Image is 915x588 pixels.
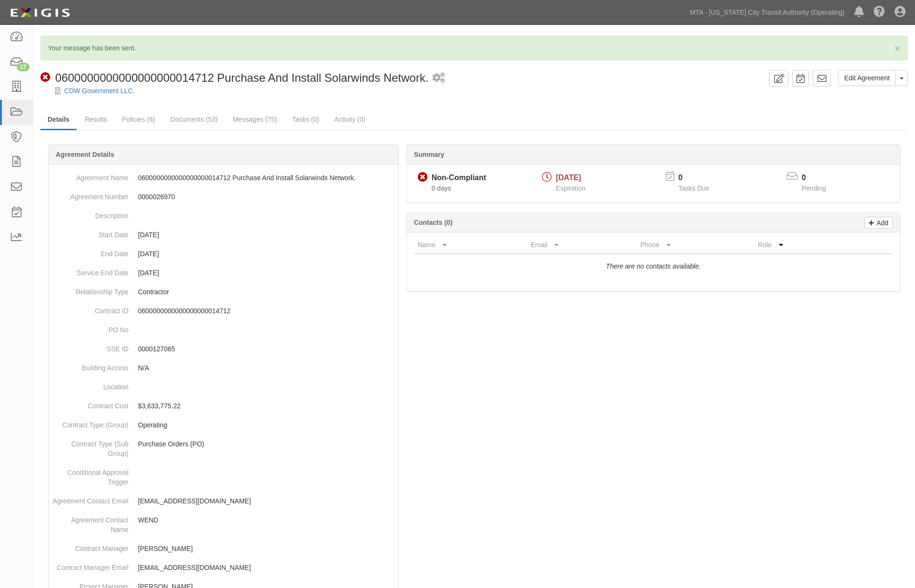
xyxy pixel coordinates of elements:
dt: PO No [52,320,128,335]
a: MTA - [US_STATE] City Transit Authority (Operating) [685,3,849,22]
p: 0000127065 [138,344,394,354]
dt: Location [52,377,128,392]
img: logo-5460c22ac91f19d4615b14bd174203de0afe785f0fc80cf4dbbc73dc1793850b.png [7,4,73,21]
dt: Contract Type (Group) [52,415,128,430]
dd: [DATE] [52,244,394,263]
i: Non-Compliant [40,73,50,83]
p: WEND [138,515,394,525]
span: Pending [802,184,826,192]
dt: Relationship Type [52,282,128,297]
dd: [DATE] [52,263,394,282]
i: 1 scheduled workflow [433,73,445,83]
a: Documents (53) [163,110,225,129]
i: Non-Compliant [418,173,428,183]
a: Results [78,110,114,129]
dt: Conditional Approval Trigger [52,463,128,487]
span: Expiration [556,184,585,192]
p: [EMAIL_ADDRESS][DOMAIN_NAME] [138,496,394,506]
a: Edit Agreement [838,70,896,86]
th: Name [414,236,527,254]
p: N/A [138,363,394,373]
th: Role [754,236,855,254]
dd: 0600000000000000000014712 Purchase And Install Solarwinds Network. [52,168,394,187]
p: Your message has been sent. [48,43,900,53]
a: CDW Government LLC. [64,87,135,95]
a: Messages (75) [226,110,284,129]
dt: Contract Type (Sub Group) [52,434,128,458]
p: 0 [802,173,838,183]
dt: End Date [52,244,128,259]
dt: Agreement Number [52,187,128,202]
dd: 0000026970 [52,187,394,206]
dt: Agreement Name [52,168,128,183]
dt: Start Date [52,225,128,240]
b: Agreement Details [56,151,114,158]
dt: Contract Manager [52,539,128,553]
p: 0600000000000000000014712 [138,306,394,316]
th: Phone [637,236,754,254]
div: Non-Compliant [432,173,486,183]
dt: Agreement Contact Name [52,511,128,534]
div: 0600000000000000000014712 Purchase And Install Solarwinds Network. [40,70,429,86]
span: Since 10/01/2025 [432,184,451,192]
p: [PERSON_NAME] [138,544,394,553]
span: 0600000000000000000014712 Purchase And Install Solarwinds Network. [55,71,429,84]
dd: Contractor [52,282,394,301]
a: Tasks (0) [285,110,326,129]
dt: Service End Date [52,263,128,278]
p: Purchase Orders (PO) [138,439,394,449]
dt: Description [52,206,128,221]
th: Email [527,236,636,254]
p: [EMAIL_ADDRESS][DOMAIN_NAME] [138,563,394,572]
dd: [DATE] [52,225,394,244]
p: 0 [678,173,721,183]
dt: Contract Cost [52,396,128,411]
span: Tasks Due [678,184,709,192]
div: 17 [17,63,30,71]
b: Contacts (0) [414,219,453,226]
a: Policies (6) [115,110,162,129]
button: Close [895,43,900,53]
p: $3,633,775.22 [138,401,394,411]
a: Add [865,217,893,229]
i: Help Center - Complianz [874,7,885,18]
dt: Contract Manager Email [52,558,128,572]
p: Add [874,217,888,228]
dt: Agreement Contact Email [52,492,128,506]
b: Summary [414,151,444,158]
span: × [895,43,900,54]
dt: Building Access [52,358,128,373]
span: [DATE] [556,174,581,182]
i: There are no contacts available. [606,262,700,270]
a: Details [40,110,77,130]
p: Operating [138,420,394,430]
a: Activity (0) [327,110,373,129]
dt: Contract ID [52,301,128,316]
dt: SSE ID [52,339,128,354]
